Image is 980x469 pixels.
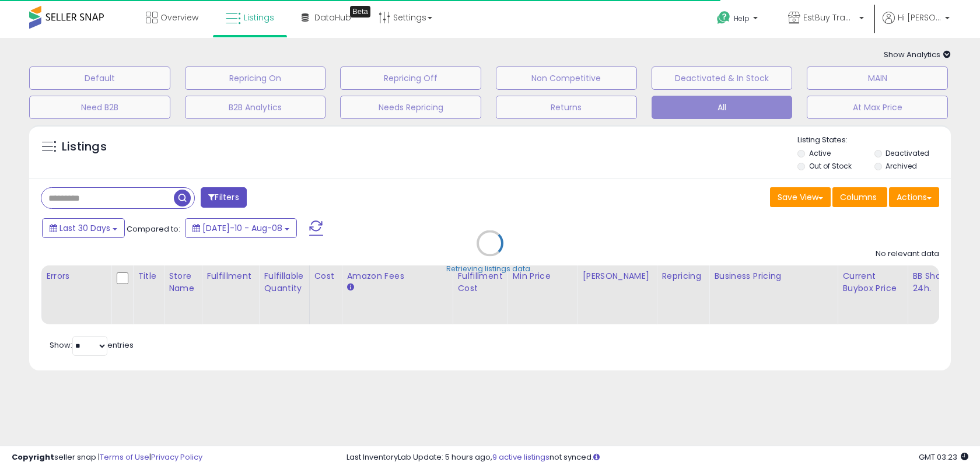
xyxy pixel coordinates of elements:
[807,66,948,90] button: MAIN
[884,49,951,60] span: Show Analytics
[12,452,202,463] div: seller snap | |
[29,96,170,119] button: Need B2B
[803,12,856,23] span: EstBuy Trading
[734,13,750,23] span: Help
[185,66,326,90] button: Repricing On
[807,96,948,119] button: At Max Price
[496,96,637,119] button: Returns
[716,10,731,25] i: Get Help
[652,96,793,119] button: All
[708,2,769,38] a: Help
[185,96,326,119] button: B2B Analytics
[12,452,54,463] strong: Copyright
[492,452,549,463] a: 9 active listings
[898,12,942,23] span: Hi [PERSON_NAME]
[340,96,481,119] button: Needs Repricing
[244,12,274,23] span: Listings
[919,452,968,463] span: 2025-09-8 03:23 GMT
[100,452,149,463] a: Terms of Use
[346,452,968,463] div: Last InventoryLab Update: 5 hours ago, not synced.
[29,66,170,90] button: Default
[496,66,637,90] button: Non Competitive
[652,66,793,90] button: Deactivated & In Stock
[350,6,370,17] div: Tooltip anchor
[160,12,198,23] span: Overview
[883,12,950,38] a: Hi [PERSON_NAME]
[151,452,202,463] a: Privacy Policy
[446,264,534,274] div: Retrieving listings data..
[340,66,481,90] button: Repricing Off
[593,453,600,461] i: Click here to read more about un-synced listings.
[314,12,351,23] span: DataHub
